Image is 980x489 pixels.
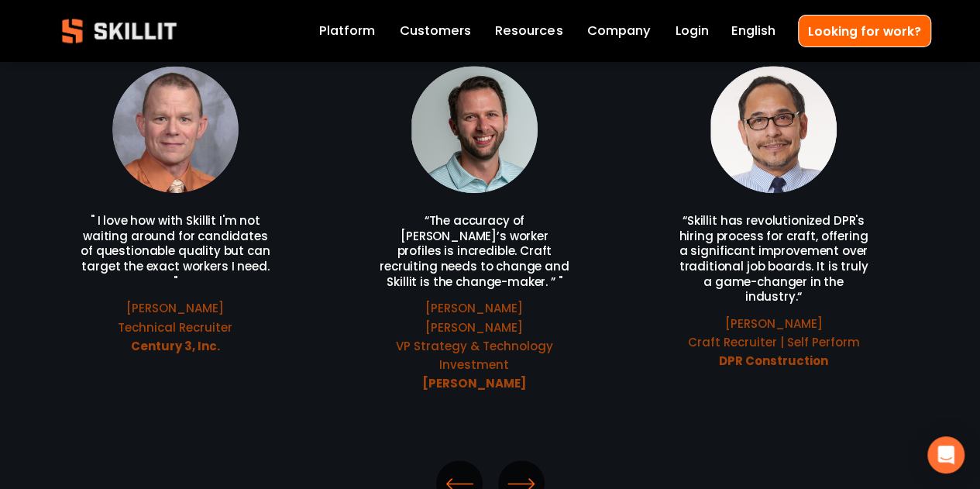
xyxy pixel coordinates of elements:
[319,20,375,42] a: Platform
[400,20,471,42] a: Customers
[587,20,651,42] a: Company
[495,22,562,41] span: Resources
[798,15,931,46] a: Looking for work?
[731,20,775,42] div: language picker
[49,8,190,54] img: Skillit
[927,436,965,474] div: Open Intercom Messenger
[676,20,709,42] a: Login
[731,22,775,41] span: English
[495,20,562,42] a: folder dropdown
